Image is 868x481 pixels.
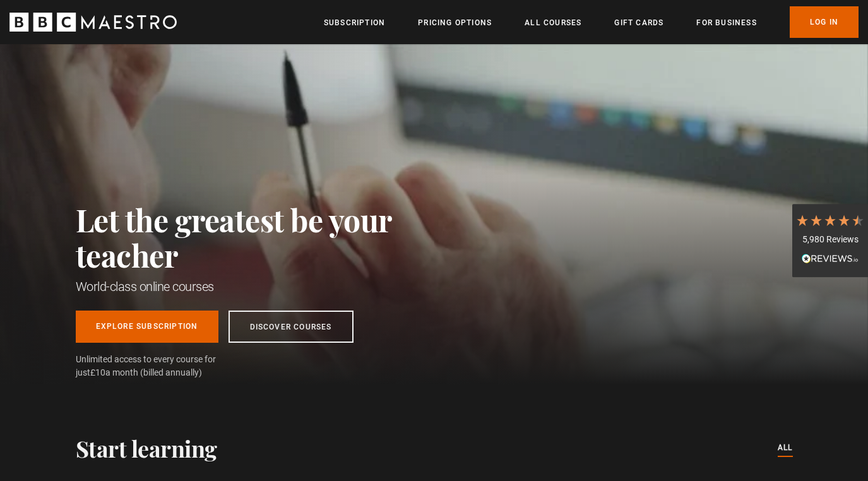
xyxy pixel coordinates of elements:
[9,13,177,32] svg: BBC Maestro
[792,204,868,277] div: 5,980 ReviewsRead All Reviews
[76,202,448,273] h2: Let the greatest be your teacher
[418,16,492,29] a: Pricing Options
[324,6,859,38] nav: Primary
[90,367,105,377] span: £10
[795,234,865,246] div: 5,980 Reviews
[790,6,859,38] a: Log In
[76,278,448,295] h1: World-class online courses
[696,16,756,29] a: For business
[324,16,385,29] a: Subscription
[795,213,865,227] div: 4.7 Stars
[229,311,354,343] a: Discover Courses
[802,254,859,263] img: REVIEWS.io
[525,16,581,29] a: All Courses
[76,353,246,379] span: Unlimited access to every course for just a month (billed annually)
[76,311,218,343] a: Explore Subscription
[795,252,865,268] div: Read All Reviews
[614,16,663,29] a: Gift Cards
